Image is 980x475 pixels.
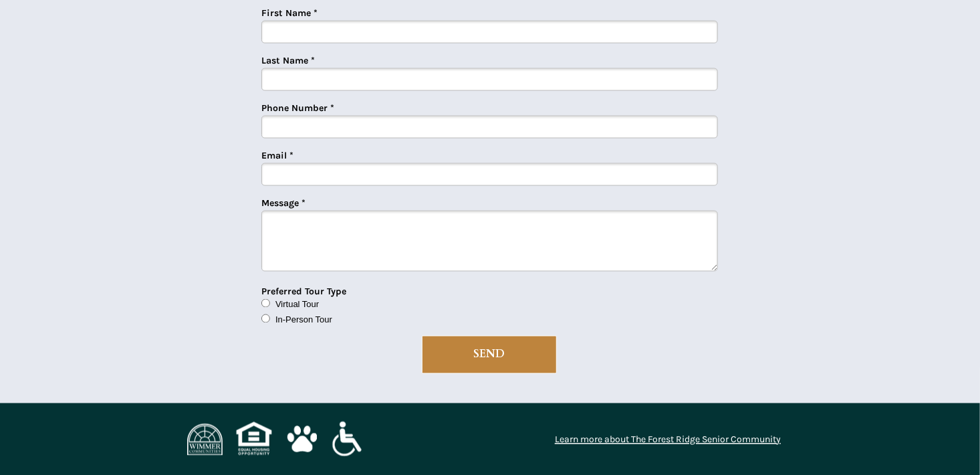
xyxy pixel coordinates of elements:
[261,55,315,66] span: Last Name *
[422,349,556,361] span: SEND
[261,102,334,114] span: Phone Number *
[422,336,557,374] button: SEND
[261,150,293,161] span: Email *
[275,300,319,310] span: Virtual Tour
[275,315,332,325] span: In-Person Tour
[261,286,346,297] span: Preferred Tour Type
[555,434,781,446] a: Learn more about The Forest Ridge Senior Community
[261,197,305,209] span: Message *
[261,7,318,19] span: First Name *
